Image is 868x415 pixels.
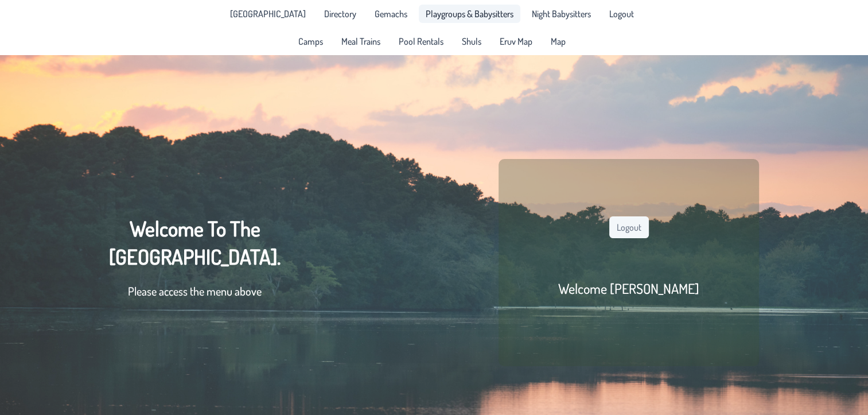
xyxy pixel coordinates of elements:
button: Logout [609,216,649,238]
span: Meal Trains [341,37,380,46]
span: Shuls [462,37,481,46]
div: Welcome To The [GEOGRAPHIC_DATA]. [109,215,281,311]
span: Map [551,37,566,46]
h2: Welcome [PERSON_NAME] [558,280,699,297]
a: Directory [317,5,363,23]
span: Pool Rentals [399,37,443,46]
span: [GEOGRAPHIC_DATA] [230,9,306,18]
a: Camps [291,32,330,51]
a: Night Babysitters [525,5,598,23]
a: Map [544,32,573,51]
a: [GEOGRAPHIC_DATA] [223,5,313,23]
li: Logout [602,5,641,23]
span: Camps [298,37,323,46]
p: Please access the menu above [109,282,281,300]
a: Shuls [455,32,488,51]
a: Pool Rentals [392,32,450,51]
span: Gemachs [375,9,407,18]
a: Meal Trains [334,32,387,51]
span: Night Babysitters [532,9,591,18]
span: Playgroups & Babysitters [426,9,513,18]
span: Logout [609,9,634,18]
a: Gemachs [368,5,414,23]
li: Pine Lake Park [223,5,313,23]
span: Eruv Map [500,37,532,46]
span: Directory [324,9,356,18]
a: Eruv Map [493,32,539,51]
a: Playgroups & Babysitters [419,5,520,23]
